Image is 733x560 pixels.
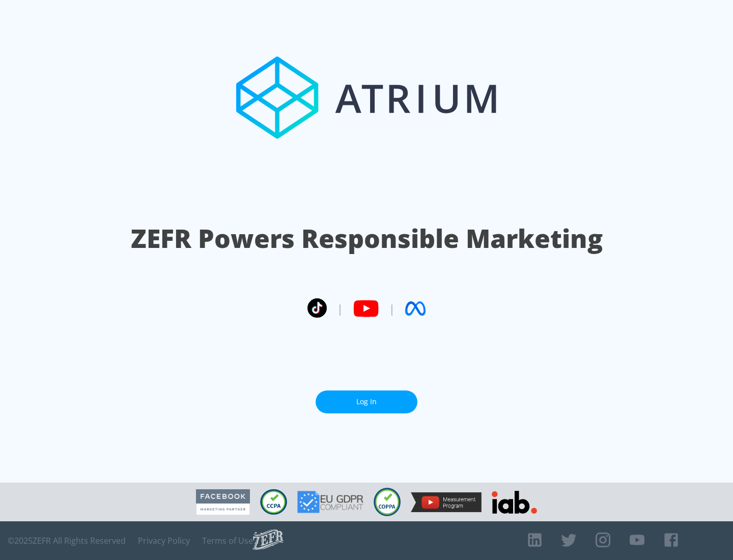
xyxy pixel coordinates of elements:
span: | [337,301,343,316]
a: Privacy Policy [138,536,190,546]
h1: ZEFR Powers Responsible Marketing [131,221,603,256]
a: Terms of Use [202,536,253,546]
a: Log In [316,390,417,413]
img: YouTube Measurement Program [411,492,482,512]
img: Facebook Marketing Partner [196,489,250,515]
img: IAB [492,491,537,514]
span: © 2025 ZEFR All Rights Reserved [8,536,126,546]
img: GDPR Compliant [297,491,363,513]
img: COPPA Compliant [374,488,401,516]
img: CCPA Compliant [260,489,287,515]
span: | [389,301,395,316]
